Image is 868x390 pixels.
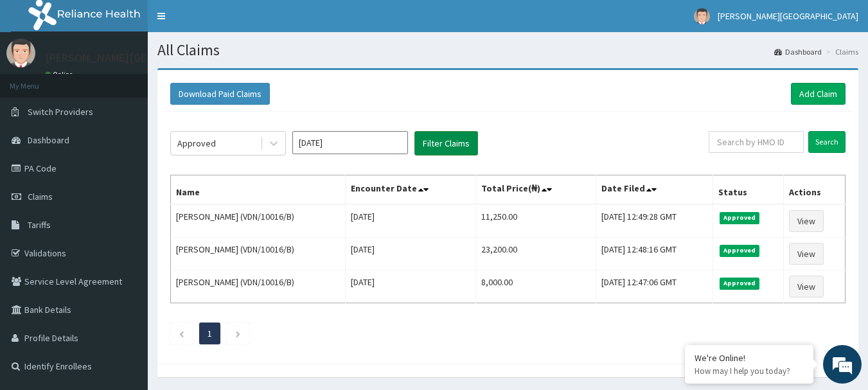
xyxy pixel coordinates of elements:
td: [PERSON_NAME] (VDN/10016/B) [171,238,346,270]
td: 11,250.00 [475,204,596,238]
th: Date Filed [596,175,713,205]
a: Next page [235,328,241,339]
a: View [789,243,824,265]
img: User Image [6,39,35,67]
td: [PERSON_NAME] (VDN/10016/B) [171,270,346,303]
div: Approved [177,137,216,150]
img: d_794563401_company_1708531726252_794563401 [24,64,52,96]
td: 8,000.00 [475,270,596,303]
th: Name [171,175,346,205]
td: 23,200.00 [475,238,596,270]
a: View [789,276,824,297]
div: We're Online! [695,352,804,364]
textarea: Type your message and hit 'Enter' [6,256,245,301]
input: Search by HMO ID [709,131,804,153]
span: Approved [720,212,760,224]
li: Claims [823,46,858,57]
div: Minimize live chat window [211,6,242,37]
a: Dashboard [774,46,822,57]
span: Claims [28,191,53,202]
td: [DATE] 12:49:28 GMT [596,204,713,238]
a: Add Claim [791,83,846,105]
button: Filter Claims [414,131,478,155]
a: View [789,210,824,232]
div: Chat with us now [67,72,216,89]
td: [DATE] 12:47:06 GMT [596,270,713,303]
h1: All Claims [157,42,858,58]
td: [DATE] 12:48:16 GMT [596,238,713,270]
td: [DATE] [345,204,475,238]
input: Select Month and Year [292,131,408,154]
button: Download Paid Claims [170,83,270,105]
td: [DATE] [345,270,475,303]
a: Page 1 is your current page [208,328,212,339]
th: Status [713,175,783,205]
span: [PERSON_NAME][GEOGRAPHIC_DATA] [718,10,858,22]
span: Approved [720,278,760,289]
span: Approved [720,245,760,256]
span: Switch Providers [28,106,93,118]
a: Previous page [179,328,184,339]
span: Tariffs [28,219,51,231]
p: [PERSON_NAME][GEOGRAPHIC_DATA] [45,52,235,64]
th: Total Price(₦) [475,175,596,205]
a: Online [45,70,76,79]
input: Search [808,131,846,153]
span: We're online! [75,114,177,244]
td: [DATE] [345,238,475,270]
p: How may I help you today? [695,366,804,377]
th: Actions [783,175,845,205]
td: [PERSON_NAME] (VDN/10016/B) [171,204,346,238]
th: Encounter Date [345,175,475,205]
img: User Image [694,8,710,24]
span: Dashboard [28,134,69,146]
